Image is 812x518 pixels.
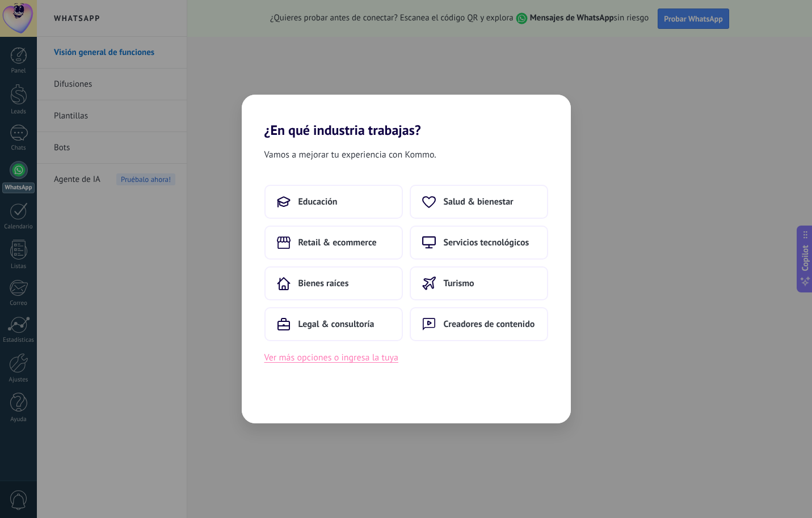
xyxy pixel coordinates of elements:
button: Salud & bienestar [410,185,548,219]
span: Servicios tecnológicos [444,237,529,248]
button: Retail & ecommerce [264,226,403,260]
h2: ¿En qué industria trabajas? [242,95,571,138]
button: Legal & consultoría [264,307,403,341]
button: Turismo [410,266,548,300]
span: Educación [298,196,338,207]
span: Vamos a mejorar tu experiencia con Kommo. [264,147,436,162]
span: Creadores de contenido [444,319,535,330]
button: Servicios tecnológicos [410,226,548,260]
span: Bienes raíces [298,278,349,289]
span: Legal & consultoría [298,319,375,330]
span: Retail & ecommerce [298,237,377,248]
span: Salud & bienestar [444,196,514,207]
button: Creadores de contenido [410,307,548,341]
button: Ver más opciones o ingresa la tuya [264,350,398,365]
button: Educación [264,185,403,219]
span: Turismo [444,278,474,289]
button: Bienes raíces [264,266,403,300]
